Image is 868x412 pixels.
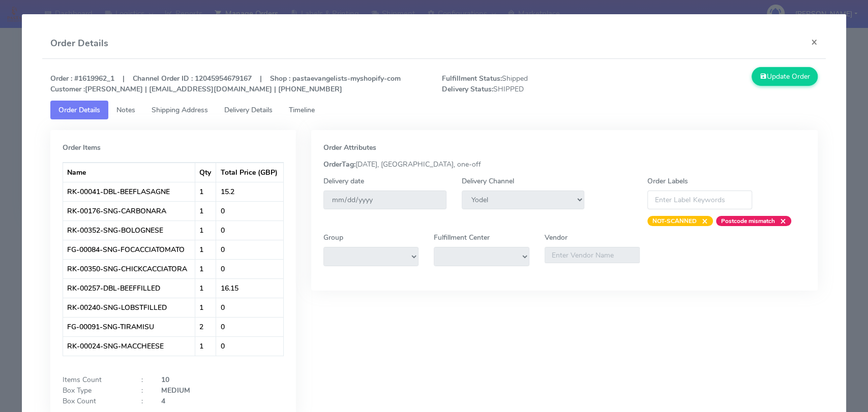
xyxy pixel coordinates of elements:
input: Enter Label Keywords [647,191,752,209]
td: 2 [195,317,216,336]
div: : [134,374,154,385]
td: FG-00091-SNG-TIRAMISU [63,317,195,336]
span: Order Details [58,105,100,115]
td: 0 [216,317,283,336]
label: Delivery Channel [462,176,514,186]
label: Delivery date [323,176,364,186]
td: FG-00084-SNG-FOCACCIATOMATO [63,240,195,259]
label: Order Labels [647,176,688,186]
strong: 10 [161,375,169,385]
td: 1 [195,182,216,201]
td: 0 [216,240,283,259]
th: Name [63,163,195,182]
div: : [134,385,154,396]
div: [DATE], [GEOGRAPHIC_DATA], one-off [316,159,813,170]
strong: Order Attributes [323,143,376,152]
td: 0 [216,336,283,356]
td: 1 [195,201,216,220]
td: RK-00240-SNG-LOBSTFILLED [63,298,195,317]
span: Shipping Address [152,105,208,115]
td: 0 [216,220,283,240]
span: Delivery Details [224,105,273,115]
div: Items Count [55,374,134,385]
span: Timeline [289,105,315,115]
td: 1 [195,336,216,356]
label: Group [323,232,343,243]
td: 1 [195,259,216,278]
td: RK-00350-SNG-CHICKCACCIATORA [63,259,195,278]
th: Qty [195,163,216,182]
div: : [134,396,154,406]
span: × [775,216,786,226]
td: 0 [216,298,283,317]
strong: Customer : [50,84,85,94]
td: RK-00352-SNG-BOLOGNESE [63,220,195,240]
strong: Order Items [63,143,101,152]
label: Vendor [545,232,567,243]
strong: MEDIUM [161,386,190,395]
td: 1 [195,298,216,317]
td: 0 [216,259,283,278]
strong: Fulfillment Status: [441,74,501,83]
ul: Tabs [50,101,818,119]
td: 1 [195,240,216,259]
td: 16.15 [216,278,283,298]
strong: NOT-SCANNED [652,217,697,225]
div: Box Type [55,385,134,396]
span: × [697,216,708,226]
button: Close [803,28,826,55]
div: Box Count [55,396,134,406]
button: Update Order [752,67,818,86]
strong: Order : #1619962_1 | Channel Order ID : 12045954679167 | Shop : pastaevangelists-myshopify-com [P... [50,74,401,94]
span: Notes [116,105,135,115]
label: Fulfillment Center [434,232,490,243]
td: 1 [195,220,216,240]
td: 0 [216,201,283,220]
td: 15.2 [216,182,283,201]
input: Enter Vendor Name [545,247,640,263]
td: RK-00041-DBL-BEEFLASAGNE [63,182,195,201]
td: RK-00257-DBL-BEEFFILLED [63,278,195,298]
strong: Delivery Status: [441,84,493,94]
th: Total Price (GBP) [216,163,283,182]
td: 1 [195,278,216,298]
strong: OrderTag: [323,160,355,169]
strong: 4 [161,396,165,406]
strong: Postcode mismatch [721,217,775,225]
span: Shipped SHIPPED [434,73,630,94]
td: RK-00176-SNG-CARBONARA [63,201,195,220]
td: RK-00024-SNG-MACCHEESE [63,336,195,356]
h4: Order Details [50,37,108,50]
